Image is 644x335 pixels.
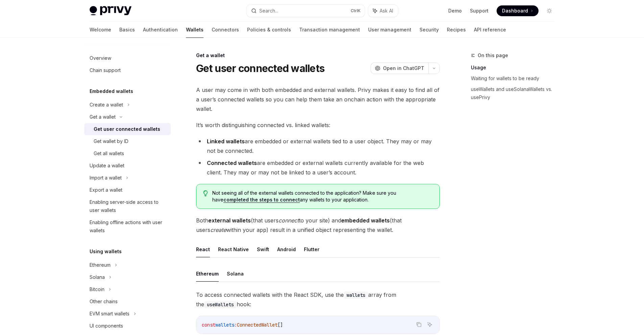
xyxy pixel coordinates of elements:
a: Transaction management [299,22,360,38]
h5: Using wallets [90,247,122,256]
a: Recipes [447,22,466,38]
h5: Embedded wallets [90,87,133,95]
span: Dashboard [502,7,528,14]
a: Update a wallet [84,160,171,172]
a: Authentication [143,22,178,38]
span: const [202,322,215,328]
div: Enabling offline actions with user wallets [90,218,167,235]
img: light logo [90,6,132,16]
button: Flutter [304,241,319,257]
strong: Linked wallets [207,138,245,145]
div: Ethereum [90,261,111,269]
a: Basics [119,22,135,38]
span: Both (that users to your site) and (that users within your app) result in a unified object repres... [196,216,440,235]
span: It’s worth distinguishing connected vs. linked wallets: [196,120,440,130]
a: Support [470,7,488,14]
a: Usage [471,62,560,73]
strong: Connected wallets [207,160,257,166]
span: wallets [215,322,234,328]
div: Export a wallet [90,186,122,194]
span: ConnectedWallet [237,322,278,328]
a: Welcome [90,22,111,38]
div: Get user connected wallets [94,125,160,133]
a: Overview [84,52,171,64]
a: Connectors [212,22,239,38]
h1: Get user connected wallets [196,62,325,74]
div: Import a wallet [90,174,122,182]
a: Export a wallet [84,184,171,196]
span: To access connected wallets with the React SDK, use the array from the hook: [196,290,440,309]
span: [] [278,322,283,328]
a: Demo [448,7,462,14]
strong: embedded wallets [341,217,390,224]
span: A user may come in with both embedded and external wallets. Privy makes it easy to find all of a ... [196,85,440,114]
div: Chain support [90,66,121,74]
button: Open in ChatGPT [371,63,428,74]
span: Not seeing all of the external wallets connected to the application? Make sure you have any walle... [212,190,432,203]
em: create [210,226,226,233]
em: connect [279,217,299,224]
span: Ctrl K [351,8,361,14]
div: Get all wallets [94,149,124,158]
a: Policies & controls [247,22,291,38]
div: EVM smart wallets [90,310,129,318]
code: useWallets [204,301,237,308]
a: Get all wallets [84,147,171,160]
a: User management [368,22,411,38]
span: Ask AI [380,7,393,14]
div: Enabling server-side access to user wallets [90,198,167,214]
button: Search...CtrlK [246,5,365,17]
a: Chain support [84,64,171,76]
code: wallets [344,291,368,299]
li: are embedded or external wallets tied to a user object. They may or may not be connected. [196,137,440,155]
button: React Native [218,241,249,257]
span: Open in ChatGPT [383,65,424,72]
div: Update a wallet [90,162,124,170]
a: Waiting for wallets to be ready [471,73,560,84]
button: Swift [257,241,269,257]
button: React [196,241,210,257]
button: Copy the contents from the code block [414,320,423,329]
svg: Tip [203,190,208,196]
button: Ethereum [196,266,219,282]
a: UI components [84,320,171,332]
div: Bitcoin [90,285,104,293]
a: Dashboard [497,5,539,16]
a: useWallets and useSolanaWallets vs. usePrivy [471,84,560,103]
div: Solana [90,273,105,281]
a: Security [420,22,439,38]
li: are embedded or external wallets currently available for the web client. They may or may not be l... [196,158,440,177]
div: Overview [90,54,111,62]
button: Android [277,241,296,257]
div: Get a wallet [196,52,440,59]
button: Toggle dark mode [544,5,555,16]
button: Ask AI [368,5,398,17]
a: API reference [474,22,506,38]
a: Wallets [186,22,204,38]
div: Get a wallet [90,113,116,121]
a: Other chains [84,295,171,308]
button: Solana [227,266,244,282]
span: On this page [478,51,508,59]
a: Enabling offline actions with user wallets [84,216,171,237]
div: Other chains [90,297,118,306]
a: Get wallet by ID [84,135,171,147]
div: UI components [90,322,123,330]
span: : [234,322,237,328]
div: Get wallet by ID [94,137,128,145]
a: Get user connected wallets [84,123,171,135]
a: completed the steps to connect [223,197,300,203]
a: Enabling server-side access to user wallets [84,196,171,216]
strong: external wallets [208,217,251,224]
button: Ask AI [425,320,434,329]
div: Search... [259,7,278,15]
div: Create a wallet [90,101,123,109]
